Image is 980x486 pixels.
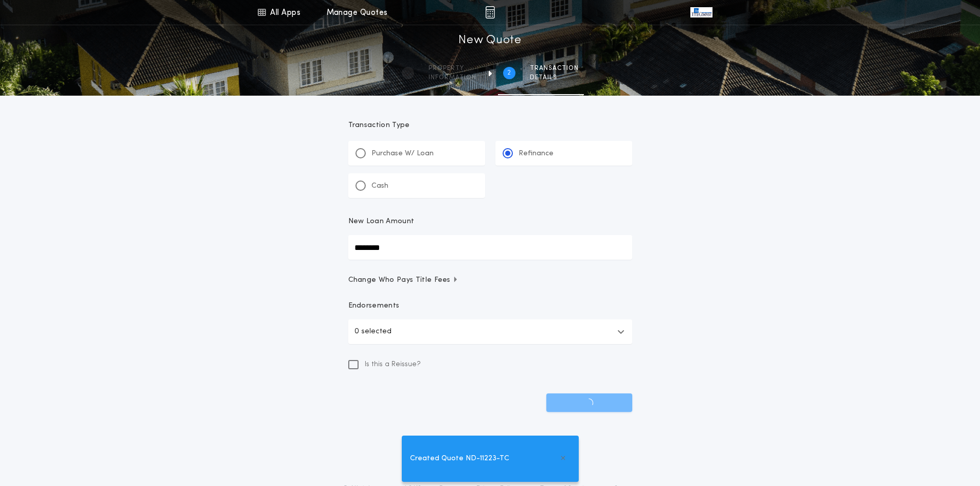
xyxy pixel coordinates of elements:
span: Transaction [530,64,579,73]
p: Refinance [519,149,554,159]
span: Created Quote ND-11223-TC [410,453,509,464]
p: Transaction Type [348,120,632,131]
span: Change Who Pays Title Fees [348,275,459,285]
p: Endorsements [348,301,632,311]
span: Is this a Reissue? [365,359,421,370]
p: New Loan Amount [348,217,415,227]
h2: 2 [507,69,511,77]
img: vs-icon [690,7,712,17]
p: Cash [371,181,388,191]
button: Change Who Pays Title Fees [348,275,632,285]
h1: New Quote [458,32,521,49]
img: img [485,6,495,19]
p: Purchase W/ Loan [371,149,434,159]
span: Property [429,64,476,73]
button: 0 selected [348,319,632,344]
span: details [530,74,579,82]
span: information [429,74,476,82]
input: New Loan Amount [348,235,632,260]
p: 0 selected [354,326,391,338]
